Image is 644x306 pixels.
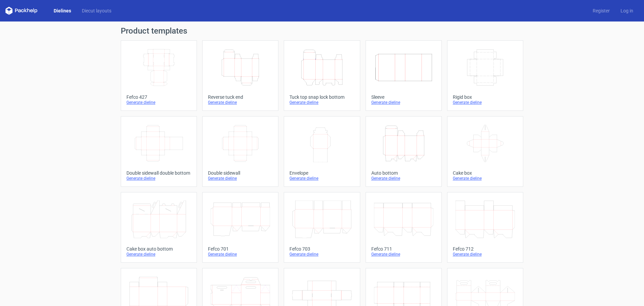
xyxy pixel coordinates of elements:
[289,94,354,100] div: Tuck top snap lock bottom
[453,170,518,176] div: Cake box
[202,116,278,187] a: Double sidewallGenerate dieline
[208,94,273,100] div: Reverse tuck end
[202,40,278,111] a: Reverse tuck endGenerate dieline
[126,170,191,176] div: Double sidewall double bottom
[453,246,518,252] div: Fefco 712
[48,7,76,14] a: Dielines
[126,252,191,257] div: Generate dieline
[371,94,436,100] div: Sleeve
[447,116,523,187] a: Cake boxGenerate dieline
[587,7,615,14] a: Register
[126,94,191,100] div: Fefco 427
[208,252,273,257] div: Generate dieline
[371,100,436,105] div: Generate dieline
[366,116,442,187] a: Auto bottomGenerate dieline
[371,246,436,252] div: Fefco 711
[453,252,518,257] div: Generate dieline
[453,176,518,181] div: Generate dieline
[208,176,273,181] div: Generate dieline
[76,7,117,14] a: Diecut layouts
[126,246,191,252] div: Cake box auto bottom
[447,192,523,263] a: Fefco 712Generate dieline
[284,192,360,263] a: Fefco 703Generate dieline
[289,100,354,105] div: Generate dieline
[126,176,191,181] div: Generate dieline
[615,7,639,14] a: Log in
[289,176,354,181] div: Generate dieline
[208,100,273,105] div: Generate dieline
[289,252,354,257] div: Generate dieline
[208,246,273,252] div: Fefco 701
[371,176,436,181] div: Generate dieline
[453,94,518,100] div: Rigid box
[121,40,197,111] a: Fefco 427Generate dieline
[284,116,360,187] a: EnvelopeGenerate dieline
[371,170,436,176] div: Auto bottom
[202,192,278,263] a: Fefco 701Generate dieline
[121,192,197,263] a: Cake box auto bottomGenerate dieline
[208,170,273,176] div: Double sidewall
[121,27,523,35] h1: Product templates
[126,100,191,105] div: Generate dieline
[366,40,442,111] a: SleeveGenerate dieline
[284,40,360,111] a: Tuck top snap lock bottomGenerate dieline
[121,116,197,187] a: Double sidewall double bottomGenerate dieline
[453,100,518,105] div: Generate dieline
[371,252,436,257] div: Generate dieline
[447,40,523,111] a: Rigid boxGenerate dieline
[289,246,354,252] div: Fefco 703
[366,192,442,263] a: Fefco 711Generate dieline
[289,170,354,176] div: Envelope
